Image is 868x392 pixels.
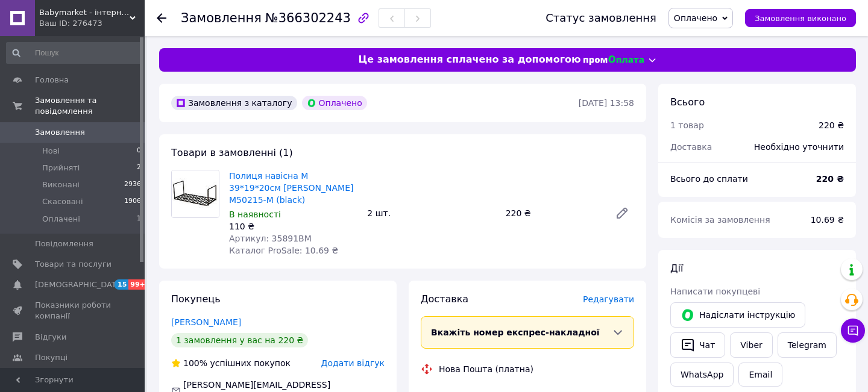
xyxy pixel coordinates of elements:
[229,220,357,232] div: 110 ₴
[362,205,500,222] div: 2 шт.
[35,95,145,117] span: Замовлення та повідомлення
[610,201,634,225] a: Редагувати
[171,317,241,327] a: [PERSON_NAME]
[670,142,712,152] span: Доставка
[181,11,262,25] span: Замовлення
[670,215,770,225] span: Комісія за замовлення
[35,259,112,270] span: Товари та послуги
[738,362,782,387] button: Email
[42,196,83,207] span: Скасовані
[171,333,308,347] div: 1 замовлення у вас на 220 ₴
[35,352,68,363] span: Покупці
[124,179,141,190] span: 2936
[35,127,85,138] span: Замовлення
[172,170,219,217] img: Полиця навісна М 39*19*20см Stenson М50215-М (black)
[183,358,207,368] span: 100%
[35,300,112,322] span: Показники роботи компанії
[546,12,656,24] div: Статус замовлення
[321,358,385,368] span: Додати відгук
[229,171,353,205] a: Полиця навісна М 39*19*20см [PERSON_NAME] М50215-М (black)
[841,319,865,343] button: Чат з покупцем
[816,174,844,184] b: 220 ₴
[501,205,605,222] div: 220 ₴
[579,98,634,108] time: [DATE] 13:58
[670,96,705,108] span: Всього
[124,196,141,207] span: 1906
[745,9,856,27] button: Замовлення виконано
[39,7,130,18] span: Babymarket - інтернет-магазин дитячих товарів
[35,332,66,343] span: Відгуки
[674,13,717,23] span: Оплачено
[229,234,312,243] span: Артикул: 35891BM
[42,163,80,173] span: Прийняті
[778,332,837,358] a: Telegram
[128,279,148,290] span: 99+
[670,287,760,296] span: Написати покупцеві
[35,279,124,290] span: [DEMOGRAPHIC_DATA]
[42,214,80,225] span: Оплачені
[229,246,338,255] span: Каталог ProSale: 10.69 ₴
[229,210,281,219] span: В наявності
[670,174,748,184] span: Всього до сплати
[171,147,293,158] span: Товари в замовленні (1)
[157,12,166,24] div: Повернутися назад
[730,332,772,358] a: Viber
[115,279,128,290] span: 15
[35,75,69,86] span: Головна
[171,96,297,110] div: Замовлення з каталогу
[137,146,141,157] span: 0
[171,357,291,369] div: успішних покупок
[819,119,844,131] div: 220 ₴
[265,11,351,25] span: №366302243
[670,362,734,387] a: WhatsApp
[6,42,142,64] input: Пошук
[436,363,536,375] div: Нова Пошта (платна)
[42,146,60,157] span: Нові
[670,120,704,130] span: 1 товар
[421,293,468,305] span: Доставка
[747,134,851,160] div: Необхідно уточнити
[137,163,141,173] span: 2
[811,215,844,225] span: 10.69 ₴
[171,293,221,305] span: Покупець
[358,53,580,67] span: Це замовлення сплачено за допомогою
[35,238,93,249] span: Повідомлення
[583,294,634,304] span: Редагувати
[670,332,725,358] button: Чат
[42,179,80,190] span: Виконані
[670,302,805,328] button: Надіслати інструкцію
[755,14,846,23] span: Замовлення виконано
[302,96,367,110] div: Оплачено
[39,18,145,29] div: Ваш ID: 276473
[137,214,141,225] span: 1
[670,263,683,274] span: Дії
[431,328,600,337] span: Вкажіть номер експрес-накладної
